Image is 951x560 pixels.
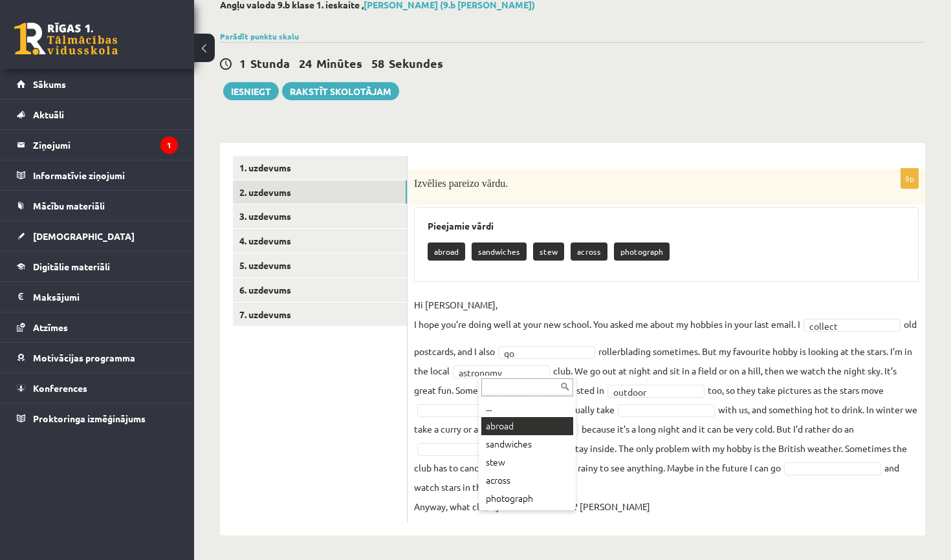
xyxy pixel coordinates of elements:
[481,453,573,471] div: stew
[481,417,573,435] div: abroad
[481,490,573,508] div: photograph
[481,471,573,490] div: across
[481,435,573,453] div: sandwiches
[481,399,573,417] div: ...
